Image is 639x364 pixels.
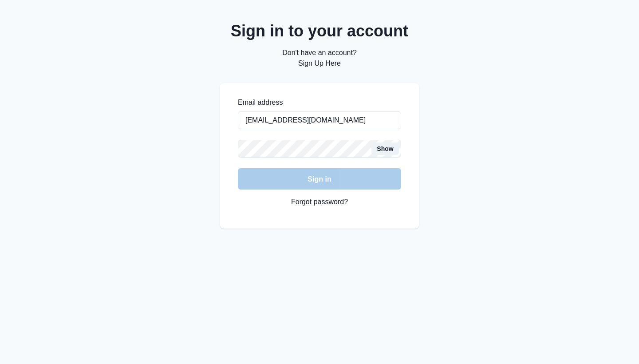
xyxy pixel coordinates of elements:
[238,168,401,190] button: Sign in
[238,97,396,108] label: Email address
[371,142,398,155] button: Show
[238,111,401,129] input: Email
[220,21,419,40] h2: Sign in to your account
[291,190,348,214] a: Forgot password?
[298,59,341,67] a: Sign Up Here
[282,49,357,56] span: Don't have an account?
